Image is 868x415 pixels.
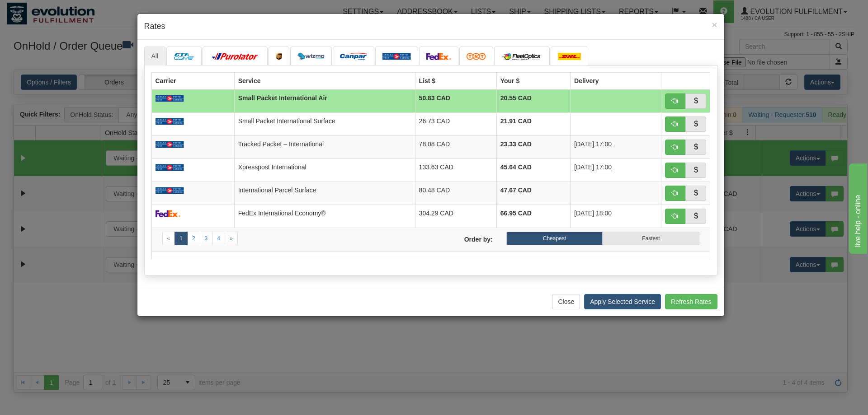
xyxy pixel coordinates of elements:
[415,89,496,113] td: 50.83 CAD
[167,235,170,242] span: «
[426,53,452,60] img: FedEx.png
[175,232,188,245] a: 1
[415,112,496,135] td: 26.73 CAD
[552,294,580,309] button: Close
[210,53,260,60] img: purolator.png
[415,205,496,228] td: 304.29 CAD
[276,53,282,60] img: ups.png
[431,232,500,244] label: Order by:
[415,72,496,89] th: List $
[571,135,661,159] td: 7 Days
[200,232,213,245] a: 3
[571,159,661,182] td: 6 Days
[234,205,415,228] td: FedEx International Economy®
[496,89,570,113] td: 20.55 CAD
[156,210,181,217] img: FedEx.png
[156,164,184,171] img: Canada_post.png
[571,72,661,89] th: Delivery
[225,232,238,245] a: Next
[574,210,612,217] span: [DATE] 18:00
[496,72,570,89] th: Your $
[151,72,234,89] th: Carrier
[156,187,184,194] img: Canada_post.png
[340,53,367,60] img: campar.png
[234,159,415,182] td: Xpresspost International
[234,89,415,113] td: Small Packet International Air
[7,5,84,16] div: live help - online
[234,72,415,89] th: Service
[467,53,486,60] img: tnt.png
[574,163,612,171] span: [DATE] 17:00
[712,19,717,30] span: ×
[382,53,411,60] img: Canada_post.png
[506,232,603,245] label: Cheapest
[162,232,175,245] a: Previous
[496,205,570,228] td: 66.95 CAD
[665,294,717,309] button: Refresh Rates
[496,112,570,135] td: 21.91 CAD
[415,135,496,159] td: 78.08 CAD
[212,232,225,245] a: 4
[234,182,415,205] td: International Parcel Surface
[156,95,184,102] img: Canada_post.png
[144,47,166,65] a: All
[847,161,867,253] iframe: chat widget
[187,232,200,245] a: 2
[496,159,570,182] td: 45.64 CAD
[415,182,496,205] td: 80.48 CAD
[712,20,717,29] button: Close
[558,53,581,60] img: dhl.png
[234,135,415,159] td: Tracked Packet – International
[156,118,184,125] img: Canada_post.png
[144,21,717,33] h4: Rates
[584,294,661,309] button: Apply Selected Service
[156,141,184,148] img: Canada_post.png
[297,53,325,60] img: wizmo.png
[574,140,612,148] span: [DATE] 17:00
[501,53,542,60] img: CarrierLogo_10182.png
[174,53,194,60] img: CarrierLogo_10191.png
[603,232,699,245] label: Fastest
[496,182,570,205] td: 47.67 CAD
[415,159,496,182] td: 133.63 CAD
[234,112,415,135] td: Small Packet International Surface
[496,135,570,159] td: 23.33 CAD
[230,235,233,242] span: »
